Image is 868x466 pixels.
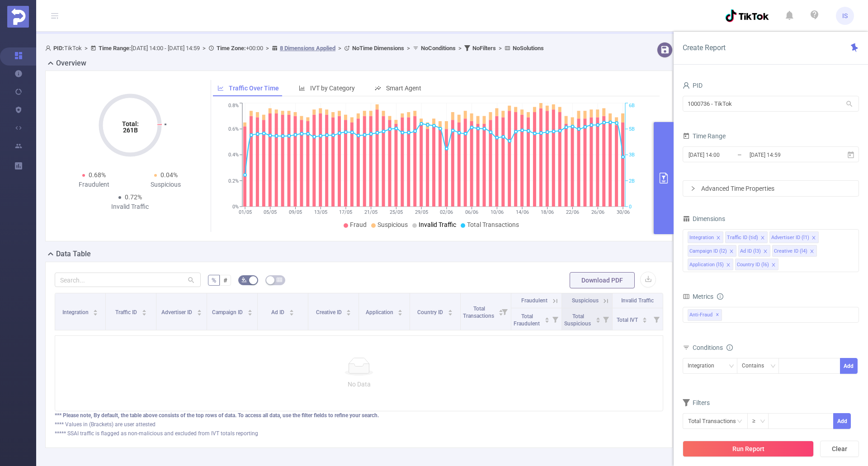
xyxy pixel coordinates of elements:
span: Country ID [417,309,444,315]
div: *** Please note, By default, the table above consists of the top rows of data. To access all data... [55,411,663,419]
i: icon: down [729,363,734,370]
div: Sort [544,316,550,321]
tspan: 261B [123,127,137,134]
li: Country ID (l6) [735,259,778,270]
tspan: 3B [629,152,635,158]
tspan: 0.4% [228,152,239,158]
div: Creative ID (l4) [774,245,807,257]
i: icon: caret-up [346,308,351,311]
span: Total IVT [617,317,639,323]
b: PID: [53,45,64,52]
span: Fraud [350,221,367,228]
span: ✕ [716,310,719,320]
b: No Solutions [513,45,544,52]
i: icon: caret-up [197,308,202,311]
span: TikTok [DATE] 14:00 - [DATE] 14:59 +00:00 [45,45,544,52]
tspan: 22/06 [566,209,579,215]
b: No Conditions [421,45,456,52]
span: Application [366,309,395,315]
u: 8 Dimensions Applied [280,45,335,52]
span: Traffic Over Time [229,85,279,92]
span: Campaign ID [212,309,244,315]
p: No Data [62,379,656,389]
div: ***** SSAI traffic is flagged as non-malicious and excluded from IVT totals reporting [55,429,663,438]
tspan: 10/06 [490,209,503,215]
i: icon: close [771,263,776,268]
tspan: 30/06 [616,209,629,215]
h2: Data Table [56,249,91,259]
li: Integration [688,231,723,243]
i: Filter menu [599,308,612,330]
i: icon: user [45,45,53,51]
span: Dimensions [683,215,725,222]
tspan: 25/05 [389,209,402,215]
li: Creative ID (l4) [772,245,817,257]
b: Time Range: [99,45,131,52]
i: icon: close [763,249,768,254]
span: Invalid Traffic [419,221,456,228]
div: icon: rightAdvanced Time Properties [683,181,859,196]
tspan: 14/06 [515,209,528,215]
i: icon: caret-up [595,316,600,319]
span: PID [683,82,703,89]
tspan: 17/05 [339,209,352,215]
div: Suspicious [130,180,202,189]
i: icon: user [683,82,690,89]
i: icon: caret-down [93,312,98,315]
tspan: 26/06 [591,209,604,215]
i: icon: caret-down [448,312,453,315]
i: icon: table [277,277,282,282]
span: % [212,277,216,284]
div: Sort [142,308,147,314]
b: No Time Dimensions [352,45,404,52]
i: icon: caret-down [595,319,600,322]
li: Ad ID (l3) [738,245,770,257]
div: Sort [346,308,351,314]
span: Creative ID [316,309,343,315]
i: icon: caret-down [398,312,403,315]
span: Suspicious [377,221,408,228]
i: icon: down [760,419,765,425]
tspan: Total: [122,120,138,127]
i: icon: close [729,249,734,254]
tspan: 01/05 [238,209,251,215]
tspan: 0.8% [228,103,239,109]
i: icon: close [726,263,731,268]
span: # [223,277,227,284]
div: Sort [642,316,647,321]
i: icon: caret-down [346,312,351,315]
button: Run Report [683,441,814,457]
li: Application (l5) [688,259,733,270]
div: Advertiser ID (l1) [771,232,809,244]
i: Filter menu [650,308,663,330]
span: 0.72% [125,193,142,201]
i: icon: caret-down [247,312,252,315]
button: Add [840,358,858,374]
tspan: 21/05 [364,209,377,215]
input: Search... [55,273,201,287]
i: icon: close [810,249,814,254]
i: icon: caret-down [142,312,146,315]
span: Anti-Fraud [688,309,722,321]
b: Time Zone: [217,45,246,52]
span: Advertiser ID [161,309,193,315]
i: icon: caret-up [142,308,146,311]
div: Fraudulent [58,180,130,189]
tspan: 0% [232,204,239,210]
li: Advertiser ID (l1) [769,231,819,243]
span: > [404,45,413,52]
tspan: 06/06 [465,209,478,215]
span: Fraudulent [521,297,547,304]
tspan: 09/05 [288,209,302,215]
div: Traffic ID (tid) [727,232,758,244]
input: End date [749,149,822,161]
div: Ad ID (l3) [740,245,761,257]
div: Sort [595,316,601,321]
tspan: 18/06 [541,209,554,215]
img: Protected Media [7,6,29,28]
tspan: 6B [629,103,635,109]
span: Total Suspicious [564,313,592,327]
tspan: 02/06 [440,209,453,215]
i: Filter menu [498,293,511,330]
i: Filter menu [549,308,561,330]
